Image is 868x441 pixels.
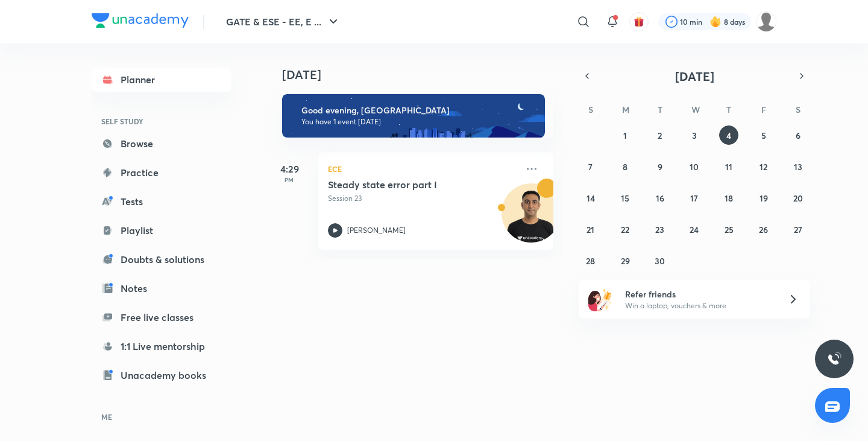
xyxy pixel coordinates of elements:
h5: 4:29 [265,162,313,176]
p: Win a laptop, vouchers & more [625,300,773,311]
button: September 9, 2025 [650,157,670,176]
a: Tests [92,189,231,214]
abbr: Saturday [796,104,800,115]
a: Playlist [92,218,231,243]
abbr: September 5, 2025 [761,130,766,141]
button: September 22, 2025 [615,220,635,239]
abbr: September 6, 2025 [796,130,800,141]
p: [PERSON_NAME] [347,225,406,236]
button: September 12, 2025 [754,157,773,176]
button: September 13, 2025 [788,157,808,176]
a: Free live classes [92,305,231,329]
a: 1:1 Live mentorship [92,334,231,358]
abbr: September 19, 2025 [759,192,768,204]
abbr: September 3, 2025 [692,130,697,141]
abbr: September 13, 2025 [794,161,802,173]
img: avatar [634,16,644,27]
h4: [DATE] [282,68,565,82]
button: September 10, 2025 [685,157,704,176]
a: Doubts & solutions [92,247,231,271]
abbr: September 12, 2025 [759,161,767,173]
abbr: September 26, 2025 [759,224,768,235]
a: Unacademy books [92,363,231,387]
button: September 24, 2025 [685,220,704,239]
button: September 28, 2025 [581,251,600,270]
button: [DATE] [596,68,793,84]
button: September 26, 2025 [754,220,773,239]
button: September 19, 2025 [754,188,773,208]
abbr: September 15, 2025 [621,192,629,204]
button: September 1, 2025 [615,125,635,145]
abbr: September 21, 2025 [587,224,594,235]
button: September 15, 2025 [615,188,635,208]
img: ttu [827,352,841,366]
button: September 16, 2025 [650,188,670,208]
button: September 27, 2025 [788,220,808,239]
img: Company Logo [92,13,189,28]
button: September 14, 2025 [581,188,600,208]
abbr: September 24, 2025 [690,224,699,235]
img: referral [588,287,612,311]
button: September 5, 2025 [754,125,773,145]
button: September 11, 2025 [719,157,738,176]
h6: SELF STUDY [92,111,231,132]
img: check rounded [665,16,678,28]
button: September 2, 2025 [650,125,670,145]
a: Browse [92,132,231,156]
abbr: September 11, 2025 [725,161,732,173]
abbr: September 16, 2025 [656,192,664,204]
button: September 29, 2025 [615,251,635,270]
abbr: September 8, 2025 [623,161,627,173]
abbr: Wednesday [691,104,700,115]
span: [DATE] [675,68,714,84]
abbr: September 23, 2025 [655,224,664,235]
p: You have 1 event [DATE] [301,117,534,127]
abbr: September 18, 2025 [725,192,733,204]
abbr: September 2, 2025 [658,130,662,141]
abbr: September 22, 2025 [621,224,629,235]
button: September 6, 2025 [788,125,808,145]
button: September 25, 2025 [719,220,738,239]
abbr: Monday [622,104,629,115]
abbr: September 20, 2025 [793,192,803,204]
button: September 23, 2025 [650,220,670,239]
abbr: September 29, 2025 [621,255,630,267]
p: ECE [328,162,517,176]
h5: Steady state error part I [328,179,478,191]
abbr: Friday [761,104,766,115]
button: September 4, 2025 [719,125,738,145]
button: September 3, 2025 [685,125,704,145]
a: Company Logo [92,13,189,31]
p: PM [265,176,313,183]
button: September 21, 2025 [581,220,600,239]
abbr: September 14, 2025 [587,192,595,204]
h6: Refer friends [625,288,773,300]
h6: ME [92,407,231,427]
abbr: September 25, 2025 [725,224,734,235]
abbr: September 30, 2025 [655,255,665,267]
a: Notes [92,276,231,300]
abbr: September 7, 2025 [588,161,593,173]
button: September 8, 2025 [615,157,635,176]
button: September 18, 2025 [719,188,738,208]
abbr: September 28, 2025 [586,255,595,267]
abbr: September 10, 2025 [690,161,699,173]
abbr: September 4, 2025 [726,130,731,141]
h6: Good evening, [GEOGRAPHIC_DATA] [301,105,534,116]
button: avatar [629,12,649,31]
button: September 20, 2025 [788,188,808,208]
button: September 17, 2025 [685,188,704,208]
abbr: September 9, 2025 [658,161,662,173]
abbr: Tuesday [658,104,662,115]
img: streak [709,16,722,28]
p: Session 23 [328,193,517,204]
a: Planner [92,68,231,92]
button: September 30, 2025 [650,251,670,270]
img: Tarun Kumar [756,11,776,32]
abbr: September 17, 2025 [690,192,698,204]
abbr: Thursday [726,104,731,115]
a: Practice [92,160,231,185]
abbr: September 27, 2025 [794,224,802,235]
button: September 7, 2025 [581,157,600,176]
img: Avatar [502,190,560,248]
